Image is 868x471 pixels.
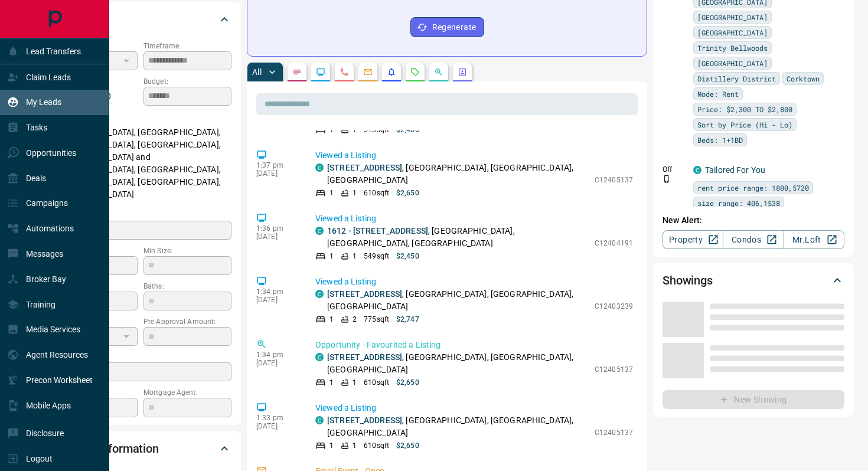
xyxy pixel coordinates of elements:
[387,67,396,77] svg: Listing Alerts
[705,165,765,175] a: Tailored For You
[697,27,768,38] span: [GEOGRAPHIC_DATA]
[327,226,428,235] a: 1612 - [STREET_ADDRESS]
[256,351,298,359] p: 1:34 pm
[396,314,419,325] p: $2,747
[315,163,324,172] div: condos.ca
[784,230,844,249] a: Mr.Loft
[595,364,633,375] p: C12405137
[143,387,231,398] p: Mortgage Agent:
[256,224,298,233] p: 1:36 pm
[434,67,443,77] svg: Opportunities
[256,161,298,169] p: 1:37 pm
[396,377,419,388] p: $2,650
[340,67,349,77] svg: Calls
[50,5,231,34] div: Criteria
[50,210,231,221] p: Motivation:
[315,353,324,361] div: condos.ca
[315,149,633,162] p: Viewed a Listing
[595,301,633,312] p: C12403239
[329,314,334,325] p: 1
[315,402,633,414] p: Viewed a Listing
[396,440,419,451] p: $2,650
[256,287,298,296] p: 1:34 pm
[697,134,743,146] span: Beds: 1+1BD
[364,440,389,451] p: 610 sqft
[327,414,589,439] p: , [GEOGRAPHIC_DATA], [GEOGRAPHIC_DATA], [GEOGRAPHIC_DATA]
[458,67,467,77] svg: Agent Actions
[256,233,298,241] p: [DATE]
[364,314,389,325] p: 775 sqft
[663,271,713,290] h2: Showings
[143,41,231,51] p: Timeframe:
[364,377,389,388] p: 610 sqft
[329,188,334,198] p: 1
[353,314,357,325] p: 2
[697,88,739,100] span: Mode: Rent
[256,414,298,422] p: 1:33 pm
[143,246,231,256] p: Min Size:
[327,288,589,313] p: , [GEOGRAPHIC_DATA], [GEOGRAPHIC_DATA], [GEOGRAPHIC_DATA]
[353,440,357,451] p: 1
[410,17,484,37] button: Regenerate
[595,238,633,248] p: C12404191
[315,227,324,235] div: condos.ca
[697,11,768,23] span: [GEOGRAPHIC_DATA]
[697,103,792,115] span: Price: $2,300 TO $2,800
[595,427,633,438] p: C12405137
[252,68,262,76] p: All
[256,422,298,430] p: [DATE]
[143,281,231,292] p: Baths:
[292,67,302,77] svg: Notes
[315,276,633,288] p: Viewed a Listing
[327,351,589,376] p: , [GEOGRAPHIC_DATA], [GEOGRAPHIC_DATA], [GEOGRAPHIC_DATA]
[256,296,298,304] p: [DATE]
[327,289,402,299] a: [STREET_ADDRESS]
[697,197,780,209] span: size range: 406,1538
[595,175,633,185] p: C12405137
[693,166,701,174] div: condos.ca
[353,377,357,388] p: 1
[256,169,298,178] p: [DATE]
[315,416,324,424] div: condos.ca
[327,163,402,172] a: [STREET_ADDRESS]
[315,212,633,225] p: Viewed a Listing
[329,440,334,451] p: 1
[50,123,231,204] p: [GEOGRAPHIC_DATA], [GEOGRAPHIC_DATA], [GEOGRAPHIC_DATA], [GEOGRAPHIC_DATA], [GEOGRAPHIC_DATA] and...
[329,251,334,261] p: 1
[663,230,723,249] a: Property
[50,352,231,362] p: Credit Score:
[697,182,809,194] span: rent price range: 1800,5720
[327,352,402,362] a: [STREET_ADDRESS]
[50,434,231,463] div: Personal Information
[327,225,589,250] p: , [GEOGRAPHIC_DATA], [GEOGRAPHIC_DATA], [GEOGRAPHIC_DATA]
[663,214,844,227] p: New Alert:
[315,290,324,298] div: condos.ca
[143,76,231,87] p: Budget:
[697,119,792,130] span: Sort by Price (Hi - Lo)
[396,251,419,261] p: $2,450
[697,57,768,69] span: [GEOGRAPHIC_DATA]
[327,162,589,187] p: , [GEOGRAPHIC_DATA], [GEOGRAPHIC_DATA], [GEOGRAPHIC_DATA]
[353,251,357,261] p: 1
[50,112,231,123] p: Areas Searched:
[663,164,686,175] p: Off
[256,359,298,367] p: [DATE]
[697,42,768,54] span: Trinity Bellwoods
[316,67,325,77] svg: Lead Browsing Activity
[364,251,389,261] p: 549 sqft
[315,339,633,351] p: Opportunity - Favourited a Listing
[663,266,844,295] div: Showings
[663,175,671,183] svg: Push Notification Only
[363,67,373,77] svg: Emails
[327,416,402,425] a: [STREET_ADDRESS]
[353,188,357,198] p: 1
[410,67,420,77] svg: Requests
[787,73,820,84] span: Corktown
[723,230,784,249] a: Condos
[396,188,419,198] p: $2,650
[697,73,776,84] span: Distillery District
[364,188,389,198] p: 610 sqft
[329,377,334,388] p: 1
[143,316,231,327] p: Pre-Approval Amount:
